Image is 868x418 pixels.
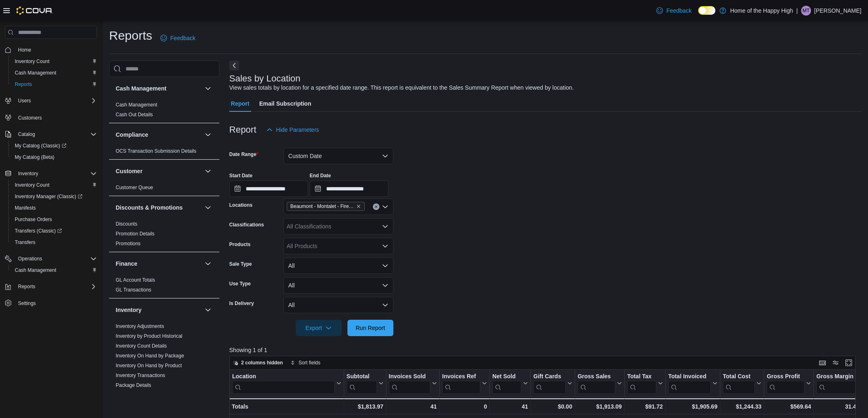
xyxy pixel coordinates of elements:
a: Promotion Details [116,231,155,237]
div: $569.64 [767,402,811,411]
button: Users [2,95,100,106]
button: Gift Cards [533,373,572,394]
button: 2 columns hidden [230,358,286,368]
span: Inventory Count [11,56,97,66]
span: Cash Management [11,265,97,275]
button: All [283,297,393,313]
a: Inventory Count Details [116,343,167,349]
button: Display options [831,358,841,368]
button: Total Cost [723,373,761,394]
nav: Complex example [5,41,97,330]
button: Catalog [2,129,100,140]
div: Total Tax [627,373,656,394]
button: Cash Management [8,67,100,79]
button: Sort fields [287,358,324,368]
div: Finance [109,275,219,298]
button: Custom Date [283,148,393,164]
p: | [796,6,798,16]
label: Classifications [229,221,264,228]
span: Cash Management [15,267,56,273]
div: 31.40% [816,402,864,411]
div: 41 [492,402,528,411]
span: MT [802,6,809,16]
span: Transfers [11,237,97,247]
span: Inventory On Hand by Product [116,362,182,369]
button: Cash Management [8,264,100,276]
span: Operations [15,254,97,264]
a: Cash Out Details [116,112,153,117]
span: Catalog [15,129,97,139]
span: Export [301,320,337,336]
button: Invoices Ref [442,373,487,394]
span: Reports [15,81,32,88]
span: Settings [18,300,36,307]
div: $0.00 [533,402,572,411]
h3: Discounts & Promotions [116,203,183,212]
a: Customer Queue [116,185,153,190]
a: GL Account Totals [116,277,155,283]
div: Gift Card Sales [533,373,566,394]
button: Cash Management [116,84,201,93]
a: Inventory Adjustments [116,323,164,329]
a: My Catalog (Classic) [8,140,100,151]
button: Inventory Count [8,56,100,67]
a: OCS Transaction Submission Details [116,148,196,154]
button: Gross Sales [578,373,622,394]
button: Inventory [203,305,213,315]
button: Reports [15,282,39,291]
button: Compliance [116,131,201,139]
button: Total Invoiced [668,373,717,394]
button: Total Tax [627,373,663,394]
button: Compliance [203,130,213,140]
span: Inventory Count [15,182,50,188]
button: Catalog [15,129,38,139]
label: Use Type [229,280,251,287]
button: Purchase Orders [8,214,100,225]
span: Home [18,47,31,53]
div: 41 [388,402,436,411]
span: Inventory Manager (Classic) [11,192,97,201]
a: Inventory Count [11,56,53,66]
div: Invoices Ref [442,373,480,394]
label: Date Range [229,151,258,158]
span: Feedback [666,7,691,15]
p: Home of the Happy High [730,6,793,16]
div: Maeryn Thrall [801,6,811,16]
button: Customer [203,166,213,176]
span: Users [18,97,31,104]
span: Inventory by Product Historical [116,333,183,339]
label: Locations [229,202,253,208]
a: Cash Management [116,102,157,108]
a: Purchase Orders [11,215,55,224]
button: Gross Profit [767,373,811,394]
a: Reports [11,79,35,89]
span: Transfers (Classic) [11,226,97,236]
span: Email Subscription [259,95,311,112]
span: Inventory Count Details [116,343,167,349]
span: Hide Parameters [276,126,319,134]
div: Location [232,373,335,394]
button: Inventory [15,169,41,178]
button: Transfers [8,237,100,248]
h3: Finance [116,260,137,268]
button: Clear input [373,203,379,210]
a: Inventory by Product Historical [116,333,183,339]
button: Inventory Count [8,179,100,191]
span: Discounts [116,221,137,227]
span: Cash Management [11,68,97,78]
input: Press the down key to open a popover containing a calendar. [229,181,308,197]
button: Customer [116,167,201,175]
div: $91.72 [627,402,663,411]
span: My Catalog (Beta) [15,154,55,160]
button: Open list of options [382,243,388,249]
div: Invoices Ref [442,373,480,381]
span: Beaumont - Montalet - Fire & Flower [290,202,354,210]
button: Remove Beaumont - Montalet - Fire & Flower from selection in this group [356,204,361,209]
div: Gross Sales [578,373,615,381]
div: Customer [109,183,219,196]
input: Dark Mode [698,6,715,15]
a: GL Transactions [116,287,151,293]
span: Promotion Details [116,230,155,237]
div: Total Cost [723,373,755,394]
